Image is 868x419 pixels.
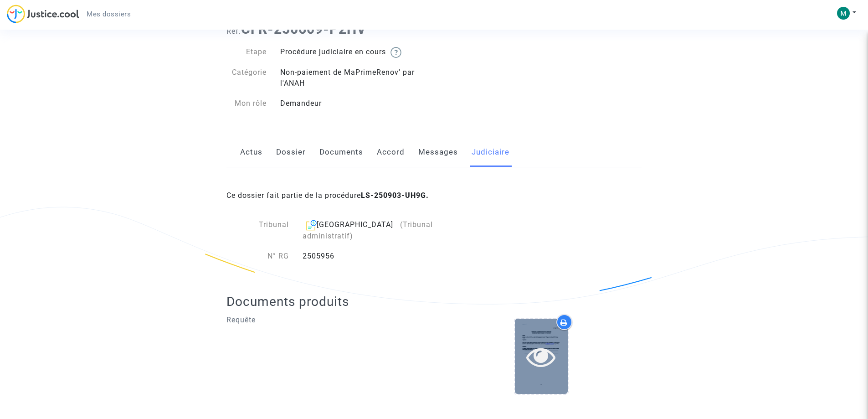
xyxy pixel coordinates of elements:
[273,47,434,58] div: Procédure judiciaire en cours
[220,47,273,58] div: Etape
[472,137,509,167] a: Judiciaire
[7,5,79,23] img: jc-logo.svg
[390,47,401,58] img: help.svg
[319,137,363,167] a: Documents
[418,137,458,167] a: Messages
[361,191,429,200] b: LS-250903-UH9G.
[377,137,405,167] a: Accord
[87,10,131,18] span: Mes dossiers
[306,220,317,231] img: icon-archive.svg
[220,98,273,109] div: Mon rôle
[226,27,241,36] span: Ref.
[273,98,434,109] div: Demandeur
[303,219,473,242] div: [GEOGRAPHIC_DATA]
[240,137,262,167] a: Actus
[296,251,480,262] div: 2505956
[837,7,850,20] img: ACg8ocKvtHIBKqxDFNdH4rdaAJkD_4KyywmIzBog6MO0PhFXgD3IJA=s96-c
[226,191,429,200] span: Ce dossier fait partie de la procédure
[226,294,642,310] h2: Documents produits
[79,7,138,21] a: Mes dossiers
[226,251,296,262] div: N° RG
[220,67,273,89] div: Catégorie
[226,219,296,242] div: Tribunal
[226,314,427,326] p: Requête
[273,67,434,89] div: Non-paiement de MaPrimeRenov' par l'ANAH
[276,137,306,167] a: Dossier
